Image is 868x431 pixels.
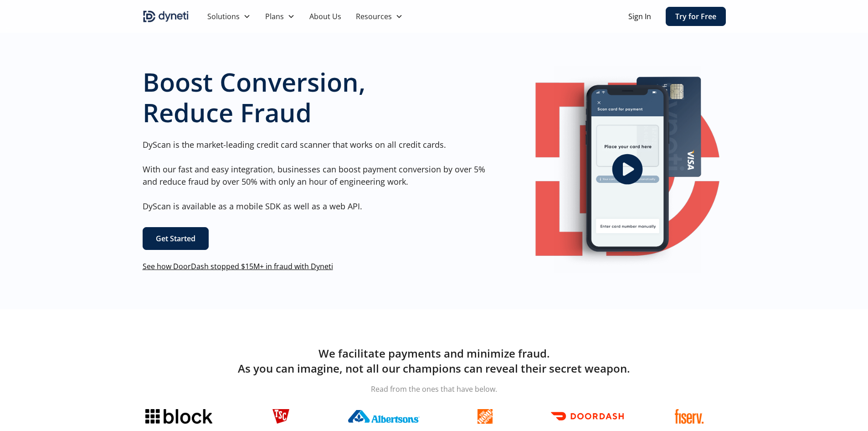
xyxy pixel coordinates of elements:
[675,409,704,424] img: Fiserv logo
[143,227,209,250] a: Get Started
[347,410,420,423] img: Albertsons
[145,409,212,424] img: Block logo
[143,67,493,128] h1: Boost Conversion, Reduce Fraud
[529,66,726,273] a: open lightbox
[272,409,289,424] img: TSC
[478,409,492,424] img: The home depot logo
[265,11,284,22] div: Plans
[200,7,258,26] div: Solutions
[143,346,726,376] h2: We facilitate payments and minimize fraud. As you can imagine, not all our champions can reveal t...
[143,261,333,271] a: See how DoorDash stopped $15M+ in fraud with Dyneti
[143,9,189,24] img: Dyneti indigo logo
[143,384,726,395] p: Read from the ones that have below.
[356,11,392,22] div: Resources
[143,9,189,24] a: home
[207,11,240,22] div: Solutions
[554,66,701,273] img: Image of a mobile Dyneti UI scanning a credit card
[666,7,726,26] a: Try for Free
[143,139,493,213] p: DyScan is the market-leading credit card scanner that works on all credit cards. With our fast an...
[628,11,651,22] a: Sign In
[258,7,302,26] div: Plans
[551,412,624,421] img: Doordash logo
